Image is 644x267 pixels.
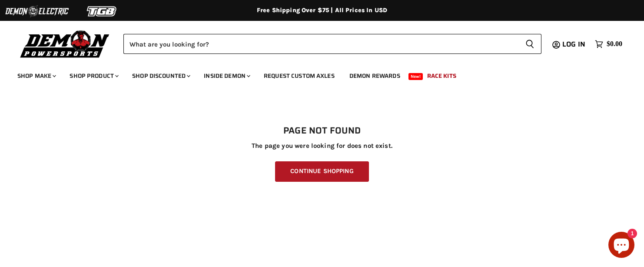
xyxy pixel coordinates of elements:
[4,3,70,20] img: Demon Electric Logo 2
[63,67,124,85] a: Shop Product
[17,28,113,59] img: Demon Powersports
[70,3,135,20] img: TGB Logo 2
[197,67,256,85] a: Inside Demon
[11,67,61,85] a: Shop Make
[343,67,407,85] a: Demon Rewards
[408,73,423,80] span: New!
[275,161,368,182] a: Continue Shopping
[558,40,591,48] a: Log in
[606,232,637,260] inbox-online-store-chat: Shopify online store chat
[123,34,541,54] form: Product
[123,34,518,54] input: Search
[591,38,627,50] a: $0.00
[257,67,341,85] a: Request Custom Axles
[17,142,627,150] p: The page you were looking for does not exist.
[562,39,585,50] span: Log in
[126,67,196,85] a: Shop Discounted
[11,63,620,85] ul: Main menu
[518,34,541,54] button: Search
[421,67,463,85] a: Race Kits
[607,40,622,48] span: $0.00
[17,126,627,136] h1: Page not found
